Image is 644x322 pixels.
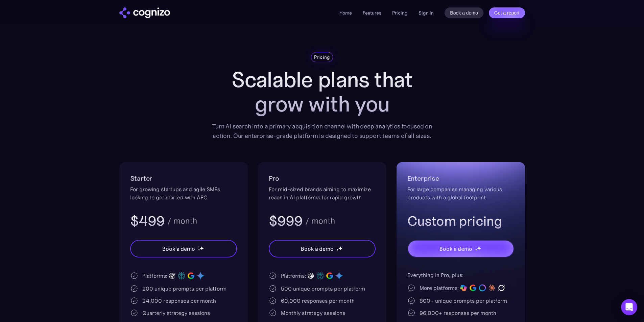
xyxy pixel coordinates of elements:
[445,7,483,18] a: Book a demo
[336,249,339,251] img: star
[407,185,514,201] div: For large companies managing various products with a global footprint
[407,212,514,230] h3: Custom pricing
[269,173,376,184] h2: Pro
[269,185,376,201] div: For mid-sized brands aiming to maximize reach in AI platforms for rapid growth
[420,297,507,305] div: 800+ unique prompts per platform
[339,10,352,16] a: Home
[475,246,476,247] img: star
[420,309,496,317] div: 96,000+ responses per month
[142,309,210,317] div: Quarterly strategy sessions
[130,212,165,230] h3: $499
[119,7,170,18] img: cognizo logo
[477,246,481,250] img: star
[419,9,434,17] a: Sign in
[199,246,204,250] img: star
[407,173,514,184] h2: Enterprise
[407,271,514,279] div: Everything in Pro, plus:
[281,309,345,317] div: Monthly strategy sessions
[420,284,459,292] div: More platforms:
[130,185,237,201] div: For growing startups and agile SMEs looking to get started with AEO
[439,245,472,253] div: Book a demo
[281,297,355,305] div: 60,000 responses per month
[207,122,437,141] div: Turn AI search into a primary acquisition channel with deep analytics focused on action. Our ente...
[162,245,195,253] div: Book a demo
[167,217,197,225] div: / month
[392,10,408,16] a: Pricing
[281,284,365,293] div: 500 unique prompts per platform
[142,284,226,293] div: 200 unique prompts per platform
[198,249,200,251] img: star
[305,217,335,225] div: / month
[142,272,167,280] div: Platforms:
[198,246,199,247] img: star
[130,240,237,257] a: Book a demostarstarstar
[475,249,477,251] img: star
[363,10,381,16] a: Features
[407,240,514,257] a: Book a demostarstarstar
[281,272,306,280] div: Platforms:
[269,212,303,230] h3: $999
[489,7,525,18] a: Get a report
[130,173,237,184] h2: Starter
[207,68,437,116] h1: Scalable plans that grow with you
[338,246,342,250] img: star
[621,299,637,315] div: Open Intercom Messenger
[336,246,337,247] img: star
[269,240,376,257] a: Book a demostarstarstar
[314,54,330,60] div: Pricing
[142,297,216,305] div: 24,000 responses per month
[119,7,170,18] a: home
[301,245,333,253] div: Book a demo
